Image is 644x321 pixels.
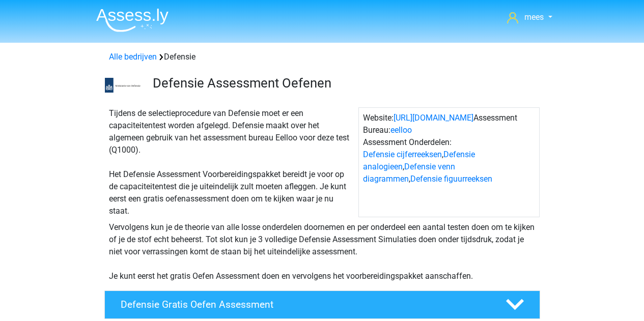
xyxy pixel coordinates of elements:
h4: Defensie Gratis Oefen Assessment [121,299,489,310]
img: Assessly [96,8,169,32]
a: Defensie cijferreeksen [363,150,442,159]
div: Vervolgens kun je de theorie van alle losse onderdelen doornemen en per onderdeel een aantal test... [105,221,540,282]
a: eelloo [390,125,412,135]
span: mees [524,12,544,22]
div: Website: Assessment Bureau: Assessment Onderdelen: , , , [358,107,540,217]
a: Defensie Gratis Oefen Assessment [100,290,544,319]
div: Defensie [105,51,540,63]
a: Alle bedrijven [109,52,157,62]
a: mees [503,11,556,23]
a: Defensie figuurreeksen [410,174,492,184]
a: Defensie venn diagrammen [363,162,455,184]
div: Tijdens de selectieprocedure van Defensie moet er een capaciteitentest worden afgelegd. Defensie ... [105,107,358,217]
a: Defensie analogieen [363,150,475,171]
a: [URL][DOMAIN_NAME] [394,113,473,123]
h3: Defensie Assessment Oefenen [153,75,532,91]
